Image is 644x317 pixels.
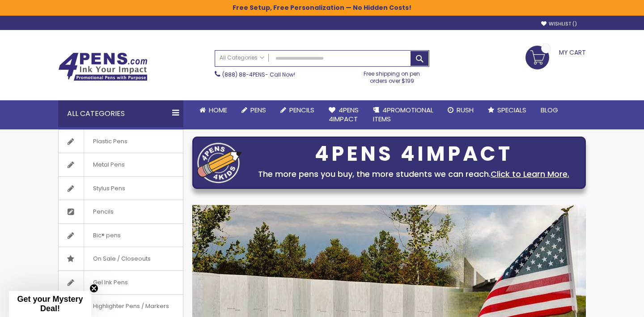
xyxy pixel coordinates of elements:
span: Pencils [289,105,314,115]
a: Blog [534,100,565,120]
span: Stylus Pens [84,177,134,200]
a: Stylus Pens [59,177,183,200]
a: Gel Ink Pens [59,271,183,294]
a: On Sale / Closeouts [59,247,183,270]
a: Specials [481,100,534,120]
span: On Sale / Closeouts [84,247,160,270]
span: Gel Ink Pens [84,271,137,294]
a: Pens [234,100,273,120]
a: Pencils [273,100,322,120]
a: Pencils [59,200,183,223]
span: 4PROMOTIONAL ITEMS [373,105,433,124]
a: Bic® pens [59,224,183,247]
span: Get your Mystery Deal! [17,295,83,313]
a: All Categories [215,51,269,65]
a: 4PROMOTIONALITEMS [366,100,441,129]
img: 4Pens Custom Pens and Promotional Products [58,52,148,81]
span: Blog [541,105,558,115]
a: Metal Pens [59,153,183,176]
a: Click to Learn More. [491,168,569,180]
div: Get your Mystery Deal!Close teaser [9,291,91,317]
span: Rush [457,105,474,115]
a: Wishlist [541,21,577,27]
span: Pencils [84,200,123,223]
span: Metal Pens [84,153,134,176]
a: Rush [441,100,481,120]
span: - Call Now! [222,71,295,78]
span: All Categories [220,54,264,61]
div: All Categories [58,100,183,127]
a: Home [192,100,234,120]
div: Free shipping on pen orders over $199 [355,67,430,85]
span: Pens [250,105,266,115]
a: Plastic Pens [59,130,183,153]
button: Close teaser [89,284,98,293]
a: 4Pens4impact [322,100,366,129]
div: The more pens you buy, the more students we can reach. [246,168,581,180]
a: (888) 88-4PENS [222,71,265,78]
span: 4Pens 4impact [329,105,359,124]
div: 4PENS 4IMPACT [246,145,581,163]
img: four_pen_logo.png [197,142,242,183]
span: Plastic Pens [84,130,136,153]
span: Home [209,105,227,115]
span: Bic® pens [84,224,130,247]
span: Specials [497,105,526,115]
